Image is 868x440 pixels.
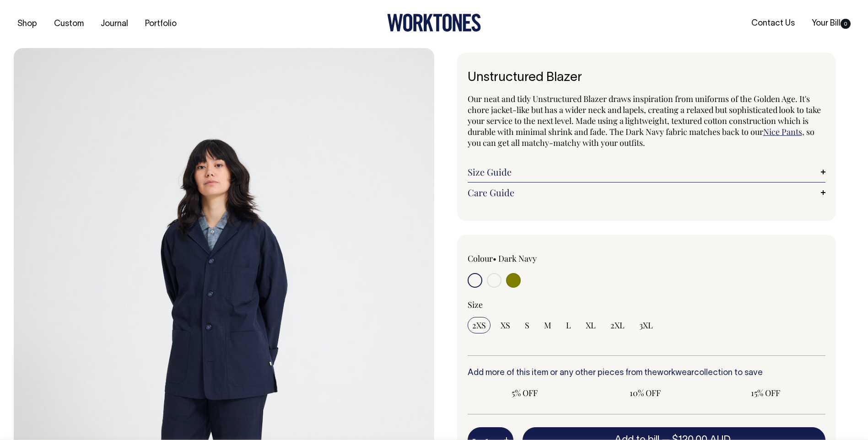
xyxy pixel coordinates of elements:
[97,16,132,32] a: Journal
[468,299,826,310] div: Size
[472,387,578,398] span: 5% OFF
[610,320,625,331] span: 2XL
[520,317,534,333] input: S
[592,387,698,398] span: 10% OFF
[468,71,826,85] h1: Unstructured Blazer
[141,16,180,32] a: Portfolio
[708,385,823,401] input: 15% OFF
[468,93,821,137] span: Our neat and tidy Unstructured Blazer draws inspiration from uniforms of the Golden Age. It's cho...
[586,320,596,331] span: XL
[468,126,814,148] span: , so you can get all matchy-matchy with your outfits.
[525,320,529,331] span: S
[657,369,694,377] a: workwear
[539,317,556,333] input: M
[468,187,826,198] a: Care Guide
[496,317,515,333] input: XS
[468,166,826,177] a: Size Guide
[498,253,537,264] label: Dark Navy
[468,385,582,401] input: 5% OFF
[588,385,702,401] input: 10% OFF
[493,253,496,264] span: •
[14,16,41,32] a: Shop
[763,126,802,137] a: Nice Pants
[606,317,629,333] input: 2XL
[468,317,491,333] input: 2XS
[468,253,611,264] div: Colour
[468,369,826,378] h6: Add more of this item or any other pieces from the collection to save
[748,16,798,31] a: Contact Us
[635,317,658,333] input: 3XL
[50,16,87,32] a: Custom
[544,320,551,331] span: M
[501,320,510,331] span: XS
[561,317,576,333] input: L
[581,317,600,333] input: XL
[639,320,653,331] span: 3XL
[472,320,486,331] span: 2XS
[841,19,851,29] span: 0
[808,16,854,31] a: Your Bill0
[566,320,571,331] span: L
[712,387,818,398] span: 15% OFF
